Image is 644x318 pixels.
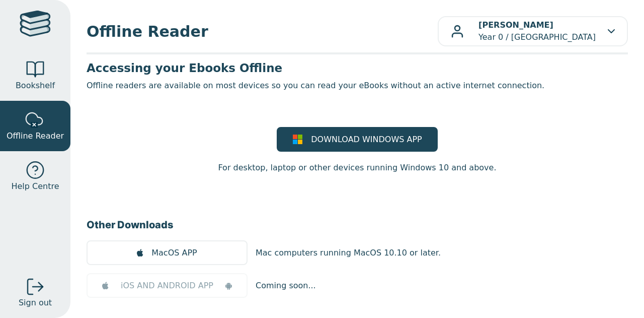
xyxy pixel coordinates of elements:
[256,280,316,292] p: Coming soon...
[19,297,52,309] span: Sign out
[478,20,553,30] b: [PERSON_NAME]
[7,130,64,142] span: Offline Reader
[87,80,628,92] p: Offline readers are available on most devices so you can read your eBooks without an active inter...
[87,240,248,265] a: MacOS APP
[277,127,438,152] a: DOWNLOAD WINDOWS APP
[11,180,59,193] span: Help Centre
[311,134,422,146] span: DOWNLOAD WINDOWS APP
[16,80,55,92] span: Bookshelf
[87,60,628,76] h3: Accessing your Ebooks Offline
[218,162,496,174] p: For desktop, laptop or other devices running Windows 10 and above.
[87,20,438,43] span: Offline Reader
[87,217,628,232] h3: Other Downloads
[478,19,596,43] p: Year 0 / [GEOGRAPHIC_DATA]
[151,247,197,259] span: MacOS APP
[438,16,628,46] button: [PERSON_NAME]Year 0 / [GEOGRAPHIC_DATA]
[121,280,213,292] span: iOS AND ANDROID APP
[256,247,441,259] p: Mac computers running MacOS 10.10 or later.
